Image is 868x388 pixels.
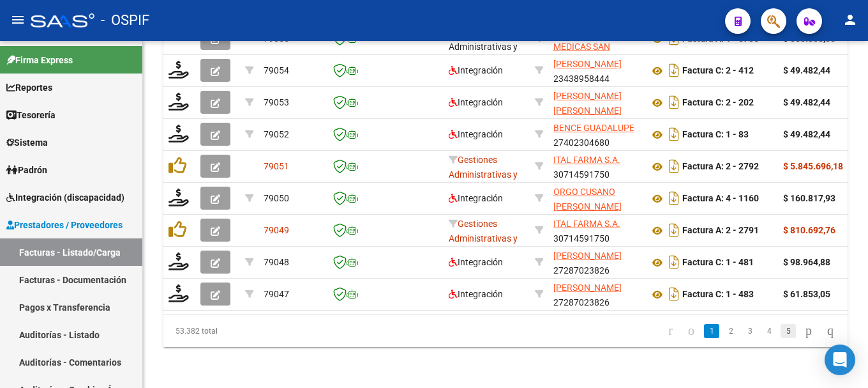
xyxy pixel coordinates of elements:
[721,320,740,342] li: page 2
[666,124,682,144] i: Descargar documento
[704,324,719,338] a: 1
[783,129,830,139] strong: $ 49.482,44
[783,289,830,299] strong: $ 61.853,05
[779,320,798,342] li: page 5
[702,320,721,342] li: page 1
[842,12,858,27] mat-icon: person
[449,219,518,258] span: Gestiones Administrativas y Otros
[783,97,830,107] strong: $ 49.482,44
[101,6,149,35] span: - OSPIF
[553,91,622,116] span: [PERSON_NAME] [PERSON_NAME]
[6,53,73,67] span: Firma Express
[682,130,749,140] strong: Factura C: 1 - 83
[449,65,503,75] span: Integración
[723,324,738,338] a: 2
[761,324,777,338] a: 4
[264,289,289,299] span: 79047
[662,324,678,338] a: go to first page
[449,257,503,267] span: Integración
[553,89,639,116] div: 27324368928
[553,153,639,180] div: 30714591750
[553,251,622,261] span: [PERSON_NAME]
[553,121,639,148] div: 27402304680
[553,217,639,244] div: 30714591750
[682,194,759,204] strong: Factura A: 4 - 1160
[825,345,855,375] div: Open Intercom Messenger
[666,220,682,240] i: Descargar documento
[783,65,830,75] strong: $ 49.482,44
[553,59,622,69] span: [PERSON_NAME]
[740,320,759,342] li: page 3
[553,283,622,293] span: [PERSON_NAME]
[781,324,796,338] a: 5
[666,284,682,304] i: Descargar documento
[666,156,682,176] i: Descargar documento
[6,108,56,122] span: Tesorería
[6,190,124,205] span: Integración (discapacidad)
[682,324,700,338] a: go to previous page
[449,129,503,139] span: Integración
[666,252,682,272] i: Descargar documento
[264,129,289,139] span: 79052
[666,188,682,208] i: Descargar documento
[682,162,759,172] strong: Factura A: 2 - 2792
[759,320,779,342] li: page 4
[553,57,639,84] div: 23438958444
[682,290,754,300] strong: Factura C: 1 - 483
[449,27,518,66] span: Gestiones Administrativas y Otros
[264,161,289,171] span: 79051
[264,97,289,107] span: 79053
[449,155,518,194] span: Gestiones Administrativas y Otros
[449,289,503,299] span: Integración
[449,97,503,107] span: Integración
[553,187,622,212] span: ORGO CUSANO [PERSON_NAME]
[666,60,682,81] i: Descargar documento
[10,12,26,27] mat-icon: menu
[6,218,123,232] span: Prestadores / Proveedores
[6,163,47,177] span: Padrón
[553,281,639,307] div: 27287023826
[264,65,289,75] span: 79054
[553,249,639,275] div: 27287023826
[742,324,758,338] a: 3
[783,257,830,267] strong: $ 98.964,88
[264,257,289,267] span: 79048
[6,81,52,95] span: Reportes
[682,258,754,268] strong: Factura C: 1 - 481
[163,315,298,347] div: 53.382 total
[264,193,289,203] span: 79050
[264,225,289,235] span: 79049
[783,193,835,203] strong: $ 160.817,93
[800,324,818,338] a: go to next page
[783,225,835,235] strong: $ 810.692,76
[821,324,839,338] a: go to last page
[449,193,503,203] span: Integración
[553,155,620,165] span: ITAL FARMA S.A.
[553,123,634,133] span: BENCE GUADALUPE
[682,34,759,44] strong: Factura A: 1 - 6735
[6,136,48,150] span: Sistema
[682,226,759,236] strong: Factura A: 2 - 2791
[666,92,682,113] i: Descargar documento
[783,161,843,171] strong: $ 5.845.696,18
[553,185,639,212] div: 27236724765
[553,219,620,229] span: ITAL FARMA S.A.
[682,98,754,108] strong: Factura C: 2 - 202
[682,66,754,76] strong: Factura C: 2 - 412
